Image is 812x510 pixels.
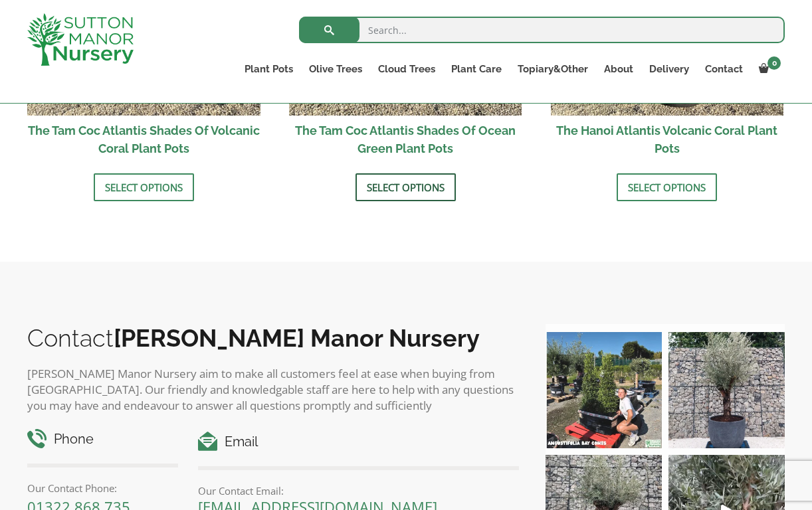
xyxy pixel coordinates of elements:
[551,116,784,163] h2: The Hanoi Atlantis Volcanic Coral Plant Pots
[617,173,717,201] a: Select options for “The Hanoi Atlantis Volcanic Coral Plant Pots”
[299,17,785,43] input: Search...
[596,60,641,78] a: About
[443,60,510,78] a: Plant Care
[27,480,178,496] p: Our Contact Phone:
[641,60,697,78] a: Delivery
[355,173,456,201] a: Select options for “The Tam Coc Atlantis Shades Of Ocean Green Plant Pots”
[198,432,519,452] h4: Email
[27,324,519,352] h2: Contact
[27,13,134,66] img: logo
[546,332,662,448] img: Our elegant & picturesque Angustifolia Cones are an exquisite addition to your Bay Tree collectio...
[301,60,370,78] a: Olive Trees
[370,60,443,78] a: Cloud Trees
[751,60,785,78] a: 0
[198,483,519,499] p: Our Contact Email:
[94,173,194,201] a: Select options for “The Tam Coc Atlantis Shades Of Volcanic Coral Plant Pots”
[114,324,480,352] b: [PERSON_NAME] Manor Nursery
[697,60,751,78] a: Contact
[237,60,301,78] a: Plant Pots
[767,56,781,70] span: 0
[27,116,260,163] h2: The Tam Coc Atlantis Shades Of Volcanic Coral Plant Pots
[289,116,522,163] h2: The Tam Coc Atlantis Shades Of Ocean Green Plant Pots
[668,332,785,448] img: A beautiful multi-stem Spanish Olive tree potted in our luxurious fibre clay pots 😍😍
[27,366,519,414] p: [PERSON_NAME] Manor Nursery aim to make all customers feel at ease when buying from [GEOGRAPHIC_D...
[510,60,596,78] a: Topiary&Other
[27,429,178,450] h4: Phone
